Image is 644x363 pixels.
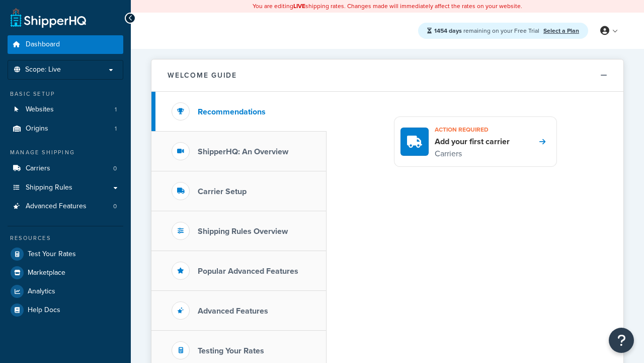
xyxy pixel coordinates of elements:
[8,159,123,178] li: Carriers
[609,328,634,353] button: Open Resource Center
[8,301,123,319] a: Help Docs
[435,136,510,147] h4: Add your first carrier
[113,202,117,211] span: 0
[8,119,123,138] a: Origins1
[198,107,266,116] h3: Recommendations
[8,159,123,178] a: Carriers0
[8,197,123,216] a: Advanced Features0
[543,26,579,35] a: Select a Plan
[113,164,117,173] span: 0
[434,26,462,35] strong: 1454 days
[8,100,123,119] li: Websites
[28,287,55,296] span: Analytics
[198,267,298,276] h3: Popular Advanced Features
[115,125,117,133] span: 1
[26,125,48,133] span: Origins
[8,100,123,119] a: Websites1
[8,197,123,216] li: Advanced Features
[26,105,54,114] span: Websites
[8,264,123,282] a: Marketplace
[26,40,60,49] span: Dashboard
[198,227,288,236] h3: Shipping Rules Overview
[8,178,123,197] a: Shipping Rules
[434,26,541,35] span: remaining on your Free Trial
[168,72,237,79] h2: Welcome Guide
[28,250,76,259] span: Test Your Rates
[8,35,123,54] a: Dashboard
[198,187,247,196] h3: Carrier Setup
[435,147,510,160] p: Carriers
[198,147,288,156] h3: ShipperHQ: An Overview
[293,2,305,11] b: LIVE
[26,184,72,192] span: Shipping Rules
[26,164,50,173] span: Carriers
[25,66,61,74] span: Scope: Live
[8,90,123,98] div: Basic Setup
[8,282,123,300] a: Analytics
[28,306,60,315] span: Help Docs
[198,346,264,355] h3: Testing Your Rates
[26,202,87,211] span: Advanced Features
[8,245,123,263] a: Test Your Rates
[435,123,510,136] h3: Action required
[151,59,623,92] button: Welcome Guide
[8,234,123,243] div: Resources
[28,269,65,277] span: Marketplace
[8,148,123,157] div: Manage Shipping
[198,307,268,316] h3: Advanced Features
[8,119,123,138] li: Origins
[115,105,117,114] span: 1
